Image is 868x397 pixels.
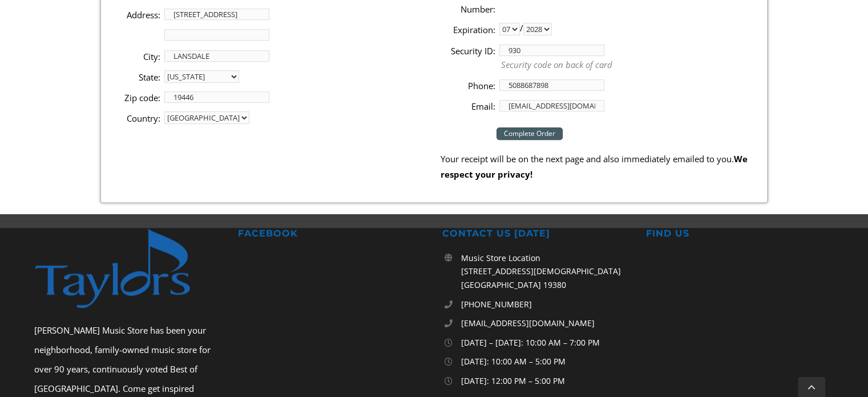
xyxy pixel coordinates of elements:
[450,78,495,93] label: Phone:
[238,228,426,240] h2: FACEBOOK
[441,151,762,182] p: Your receipt will be on the next page and also immediately emailed to you.
[461,251,630,292] p: Music Store Location [STREET_ADDRESS][DEMOGRAPHIC_DATA] [GEOGRAPHIC_DATA] 19380
[115,70,160,85] label: State:
[461,336,630,350] p: [DATE] – [DATE]: 10:00 AM – 7:00 PM
[164,111,249,124] select: country
[461,316,630,330] a: [EMAIL_ADDRESS][DOMAIN_NAME]
[461,298,630,311] a: [PHONE_NUMBER]
[442,228,630,240] h2: CONTACT US [DATE]
[115,7,160,22] label: Address:
[115,90,160,105] label: Zip code:
[34,228,214,309] img: footer-logo
[115,111,160,126] label: Country:
[450,19,762,39] li: /
[461,318,595,328] span: [EMAIL_ADDRESS][DOMAIN_NAME]
[450,99,495,114] label: Email:
[646,228,834,240] h2: FIND US
[461,374,630,388] p: [DATE]: 12:00 PM – 5:00 PM
[461,355,630,368] p: [DATE]: 10:00 AM – 5:00 PM
[496,127,563,140] input: Complete Order
[501,58,762,71] p: Security code on back of card
[450,22,495,37] label: Expiration:
[164,70,239,83] select: State billing address
[441,153,748,179] strong: We respect your privacy!
[115,49,160,64] label: City:
[450,43,495,58] label: Security ID:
